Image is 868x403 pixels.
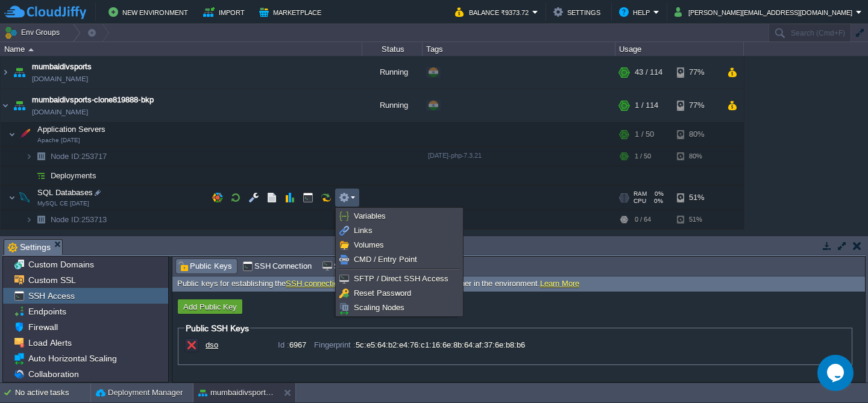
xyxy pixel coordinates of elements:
[553,5,604,19] button: Settings
[635,122,654,146] div: 1 / 50
[36,125,107,134] a: Application ServersApache [DATE]
[25,147,33,166] img: AMDAwAAAACH5BAEAAAAALAAAAAABAAEAAAICRAEAOw==
[242,260,312,273] span: SSH Connection
[1,56,10,89] img: AMDAwAAAACH5BAEAAAAALAAAAAABAAEAAAICRAEAOw==
[186,323,249,333] span: Public SSH Keys
[635,210,651,229] div: 0 / 64
[49,170,98,181] span: Deployments
[11,89,28,122] img: AMDAwAAAACH5BAEAAAAALAAAAAABAAEAAAICRAEAOw==
[32,106,88,118] a: [DOMAIN_NAME]
[616,42,743,56] div: Usage
[817,355,856,391] iframe: chat widget
[675,5,856,19] button: [PERSON_NAME][EMAIL_ADDRESS][DOMAIN_NAME]
[259,5,325,19] button: Marketplace
[677,122,716,146] div: 80%
[634,190,647,198] span: RAM
[338,239,461,252] a: Volumes
[26,306,68,317] a: Endpoints
[338,287,461,300] a: Reset Password
[278,340,289,349] span: Id :
[108,5,192,19] button: New Environment
[354,240,384,249] span: Volumes
[4,5,86,20] img: CloudJiffy
[198,387,274,399] button: mumbaidivsports-clone819888-bkp
[354,211,386,220] span: Variables
[37,137,80,144] span: Apache [DATE]
[635,147,651,166] div: 1 / 50
[25,210,33,229] img: AMDAwAAAACH5BAEAAAAALAAAAAABAAEAAAICRAEAOw==
[354,303,404,312] span: Scaling Nodes
[677,89,716,122] div: 77%
[635,56,662,89] div: 43 / 114
[677,56,716,89] div: 77%
[4,24,64,41] button: Env Groups
[338,210,461,223] a: Variables
[314,340,356,349] span: Fingerprint :
[619,5,653,19] button: Help
[677,147,716,166] div: 80%
[36,187,95,198] span: SQL Databases
[635,89,658,122] div: 1 / 114
[178,260,232,273] span: Public Keys
[338,253,461,266] a: CMD / Entry Point
[49,214,108,225] span: 253713
[37,200,89,207] span: MySQL CE [DATE]
[51,152,81,161] span: Node ID:
[322,260,429,273] span: SFTP / Direct SSH Access
[634,198,646,205] span: CPU
[11,56,28,89] img: AMDAwAAAACH5BAEAAAAALAAAAAABAAEAAAICRAEAOw==
[362,89,423,122] div: Running
[180,301,241,312] button: Add Public Key
[652,190,664,198] span: 0%
[33,166,49,185] img: AMDAwAAAACH5BAEAAAAALAAAAAABAAEAAAICRAEAOw==
[8,240,51,255] span: Settings
[203,5,248,19] button: Import
[354,255,417,264] span: CMD / Entry Point
[16,122,33,146] img: AMDAwAAAACH5BAEAAAAALAAAAAABAAEAAAICRAEAOw==
[362,56,423,89] div: Running
[354,226,373,235] span: Links
[428,152,482,159] span: [DATE]-php-7.3.21
[26,369,81,380] a: Collaboration
[677,210,716,229] div: 51%
[15,383,90,402] div: No active tasks
[26,322,60,333] a: Firewall
[8,186,16,210] img: AMDAwAAAACH5BAEAAAAALAAAAAABAAEAAAICRAEAOw==
[33,147,49,166] img: AMDAwAAAACH5BAEAAAAALAAAAAABAAEAAAICRAEAOw==
[16,186,33,210] img: AMDAwAAAACH5BAEAAAAALAAAAAABAAEAAAICRAEAOw==
[32,94,154,106] a: mumbaidivsports-clone819888-bkp
[32,61,92,73] a: mumbaidivsports
[338,301,461,314] a: Scaling Nodes
[26,259,96,270] a: Custom Domains
[540,279,579,288] a: Learn More
[1,42,362,56] div: Name
[651,198,663,205] span: 0%
[266,340,314,349] div: 6967
[96,387,183,399] button: Deployment Manager
[28,48,34,51] img: AMDAwAAAACH5BAEAAAAALAAAAAABAAEAAAICRAEAOw==
[32,73,88,85] a: [DOMAIN_NAME]
[314,340,525,349] div: 5c:e5:64:b2:e4:76:c1:16:6e:8b:64:af:37:6e:b8:b6
[455,5,532,19] button: Balance ₹9373.72
[338,224,461,237] a: Links
[423,42,615,56] div: Tags
[36,188,95,197] a: SQL DatabasesMySQL CE [DATE]
[26,290,77,301] a: SSH Access
[8,122,16,146] img: AMDAwAAAACH5BAEAAAAALAAAAAABAAEAAAICRAEAOw==
[206,340,266,349] div: dso
[26,275,78,286] a: Custom SSL
[363,42,422,56] div: Status
[26,353,119,364] a: Auto Horizontal Scaling
[172,276,865,292] div: Public keys for establishing the to your account or separate container in the environment.
[354,289,411,298] span: Reset Password
[286,279,342,288] a: SSH connection
[36,124,107,134] span: Application Servers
